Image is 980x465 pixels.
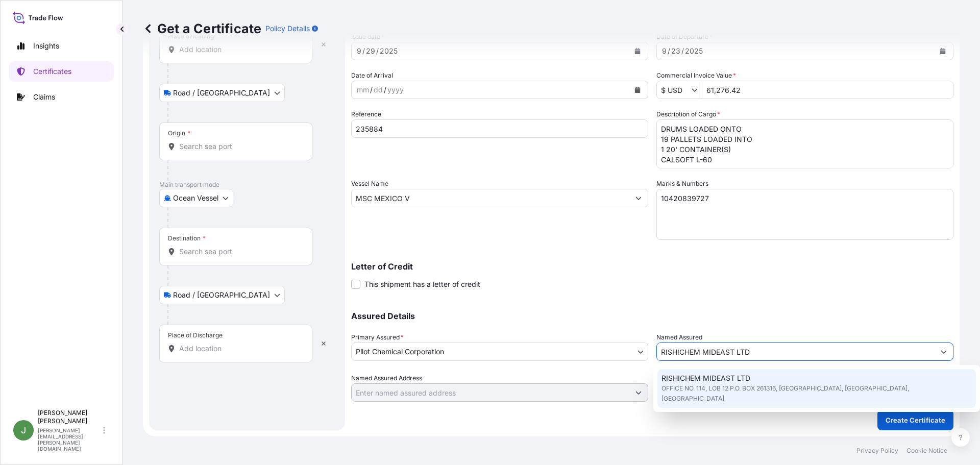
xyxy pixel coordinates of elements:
[657,81,692,99] input: Commercial Invoice Value
[629,383,648,402] button: Show suggestions
[168,331,223,339] div: Place of Discharge
[351,119,648,138] input: Enter booking reference
[38,409,101,425] p: [PERSON_NAME] [PERSON_NAME]
[159,181,335,189] p: Main transport mode
[179,141,300,152] input: Origin
[657,342,935,361] input: Assured Name
[33,92,55,102] p: Claims
[352,383,629,402] input: Named Assured Address
[352,189,629,207] input: Type to search vessel name or IMO
[173,193,218,203] span: Ocean Vessel
[661,373,750,383] span: RISHICHEM MIDEAST LTD
[351,332,404,342] span: Primary Assured
[21,425,26,435] span: J
[656,109,720,119] label: Description of Cargo
[265,23,310,34] p: Policy Details
[173,290,270,300] span: Road / [GEOGRAPHIC_DATA]
[856,447,898,455] p: Privacy Policy
[384,84,386,96] div: /
[351,373,422,383] label: Named Assured Address
[38,427,101,452] p: [PERSON_NAME][EMAIL_ADDRESS][PERSON_NAME][DOMAIN_NAME]
[168,234,206,242] div: Destination
[702,81,953,99] input: Enter amount
[906,447,947,455] p: Cookie Notice
[351,312,953,320] p: Assured Details
[168,129,190,137] div: Origin
[351,262,953,271] p: Letter of Credit
[159,286,285,304] button: Select transport
[370,84,373,96] div: /
[33,66,71,77] p: Certificates
[351,109,381,119] label: Reference
[159,84,285,102] button: Select transport
[656,70,736,81] label: Commercial Invoice Value
[179,344,300,354] input: Place of Discharge
[351,179,388,189] label: Vessel Name
[629,189,648,207] button: Show suggestions
[173,88,270,98] span: Road / [GEOGRAPHIC_DATA]
[356,84,370,96] div: month,
[33,41,59,51] p: Insights
[692,85,702,95] button: Show suggestions
[143,20,261,37] p: Get a Certificate
[657,369,976,408] div: Suggestions
[364,279,480,289] span: This shipment has a letter of credit
[935,342,953,361] button: Show suggestions
[386,84,405,96] div: year,
[373,84,384,96] div: day,
[159,189,233,207] button: Select transport
[886,415,945,425] p: Create Certificate
[656,332,702,342] label: Named Assured
[656,179,708,189] label: Marks & Numbers
[351,70,393,81] span: Date of Arrival
[661,383,972,404] span: OFFICE NO. 114, LOB 12 P.O. BOX 261316, [GEOGRAPHIC_DATA], [GEOGRAPHIC_DATA], [GEOGRAPHIC_DATA]
[629,82,646,98] button: Calendar
[356,347,444,357] span: Pilot Chemical Corporation
[179,247,300,257] input: Destination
